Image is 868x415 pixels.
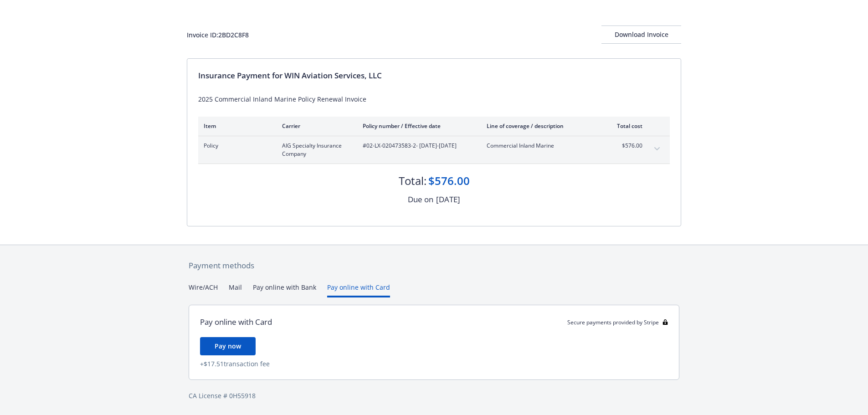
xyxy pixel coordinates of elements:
[487,122,594,130] div: Line of coverage / description
[187,30,249,40] div: Invoice ID: 2BD2C8F8
[327,282,390,297] button: Pay online with Card
[204,122,267,130] div: Item
[282,142,348,158] span: AIG Specialty Insurance Company
[200,316,272,328] div: Pay online with Card
[198,94,670,104] div: 2025 Commercial Inland Marine Policy Renewal Invoice
[204,142,267,150] span: Policy
[487,142,594,150] span: Commercial Inland Marine
[650,142,664,156] button: expand content
[601,26,681,44] button: Download Invoice
[189,260,679,272] div: Payment methods
[200,359,668,369] div: + $17.51 transaction fee
[229,282,242,297] button: Mail
[215,342,241,350] span: Pay now
[567,318,668,326] div: Secure payments provided by Stripe
[363,142,472,150] span: #02-LX-020473583-2 - [DATE]-[DATE]
[253,282,316,297] button: Pay online with Bank
[282,122,348,130] div: Carrier
[399,173,426,189] div: Total:
[189,282,218,297] button: Wire/ACH
[198,70,670,82] div: Insurance Payment for WIN Aviation Services, LLC
[428,173,470,189] div: $576.00
[363,122,472,130] div: Policy number / Effective date
[436,194,460,205] div: [DATE]
[200,337,256,355] button: Pay now
[198,136,670,164] div: PolicyAIG Specialty Insurance Company#02-LX-020473583-2- [DATE]-[DATE]Commercial Inland Marine$57...
[601,26,681,43] div: Download Invoice
[608,142,642,150] span: $576.00
[608,122,642,130] div: Total cost
[189,391,679,400] div: CA License # 0H55918
[408,194,433,205] div: Due on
